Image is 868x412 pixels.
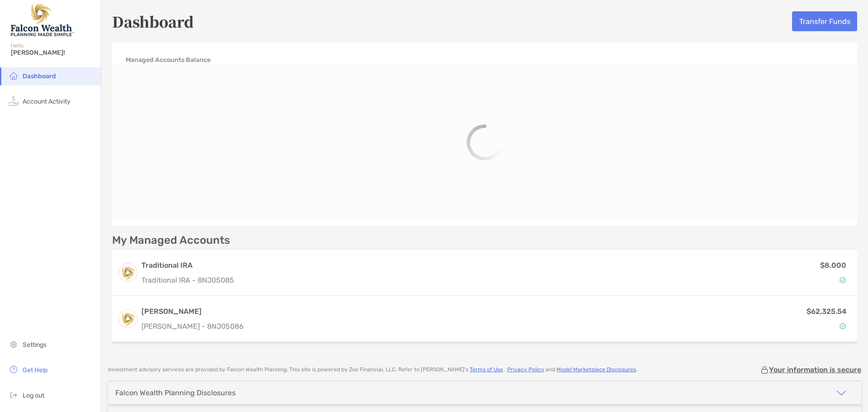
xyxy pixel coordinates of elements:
[836,388,847,398] img: icon arrow
[23,366,47,374] span: Get Help
[507,366,544,373] a: Privacy Policy
[23,341,47,349] span: Settings
[470,366,503,373] a: Terms of Use
[807,306,846,317] p: $62,325.54
[769,365,861,374] p: Your information is secure
[142,306,244,317] h3: [PERSON_NAME]
[557,366,636,373] a: Model Marketplace Disclosures
[126,56,211,64] h4: Managed Accounts Balance
[8,364,19,375] img: get-help icon
[112,11,194,32] h5: Dashboard
[8,70,19,81] img: household icon
[142,321,244,332] p: [PERSON_NAME] - 8NJ05086
[8,95,19,106] img: activity icon
[11,4,74,36] img: Falcon Wealth Planning Logo
[8,389,19,400] img: logout icon
[142,275,234,286] p: Traditional IRA - 8NJ05085
[142,260,234,271] h3: Traditional IRA
[792,11,857,31] button: Transfer Funds
[11,49,95,57] span: [PERSON_NAME]!
[119,264,137,282] img: logo account
[119,310,137,328] img: logo account
[23,72,56,80] span: Dashboard
[112,235,230,246] p: My Managed Accounts
[840,277,846,283] img: Account Status icon
[840,323,846,329] img: Account Status icon
[23,392,44,399] span: Log out
[8,339,19,350] img: settings icon
[23,98,71,105] span: Account Activity
[820,260,846,271] p: $8,000
[108,366,637,373] p: Investment advisory services are provided by Falcon Wealth Planning . This site is powered by Zoe...
[115,388,236,397] div: Falcon Wealth Planning Disclosures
